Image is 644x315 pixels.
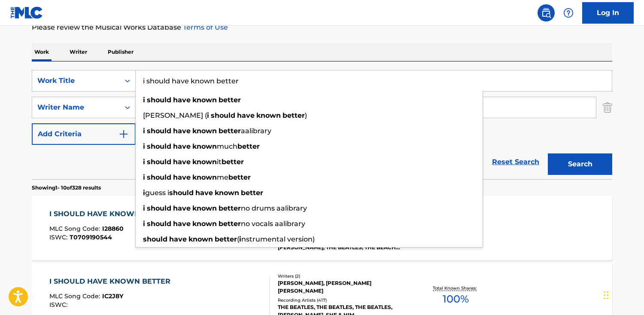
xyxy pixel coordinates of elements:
[188,235,213,243] strong: known
[207,111,209,119] strong: i
[32,43,52,61] p: Work
[219,204,241,212] strong: better
[173,158,191,166] strong: have
[241,204,307,212] span: no drums aalibrary
[145,189,169,197] span: guess i
[173,127,191,135] strong: have
[173,204,191,212] strong: have
[49,233,70,241] span: ISWC :
[143,189,145,197] strong: i
[241,235,315,243] span: nstrumental version)
[241,127,271,135] span: aalibrary
[49,209,175,219] div: I SHOULD HAVE KNOWN BETTER
[601,274,644,315] iframe: Chat Widget
[215,235,237,243] strong: better
[237,142,260,150] strong: better
[541,8,551,18] img: search
[217,173,228,181] span: me
[241,189,263,197] strong: better
[256,111,281,119] strong: known
[192,173,217,181] strong: known
[563,8,574,18] img: help
[604,282,609,308] div: Drag
[241,220,305,228] span: no vocals aalibrary
[147,204,171,212] strong: should
[219,220,241,228] strong: better
[192,127,217,135] strong: known
[143,220,145,228] strong: i
[147,173,171,181] strong: should
[173,220,191,228] strong: have
[143,235,167,243] strong: should
[173,173,191,181] strong: have
[67,43,90,61] p: Writer
[32,184,101,192] p: Showing 1 - 10 of 328 results
[603,97,612,118] img: Delete Criterion
[278,273,407,279] div: Writers ( 2 )
[192,204,217,212] strong: known
[219,96,241,104] strong: better
[283,111,305,119] strong: better
[228,173,251,181] strong: better
[192,96,217,104] strong: known
[211,111,235,119] strong: should
[70,233,112,241] span: T0709190544
[105,43,136,61] p: Publisher
[237,111,255,119] strong: have
[32,196,612,260] a: I SHOULD HAVE KNOWN BETTERMLC Song Code:I28860ISWC:T0709190544Writers (2)[PERSON_NAME] [PERSON_NA...
[143,158,145,166] strong: i
[37,76,115,86] div: Work Title
[217,158,222,166] span: it
[147,220,171,228] strong: should
[32,123,136,145] button: Add Criteria
[433,285,479,291] p: Total Known Shares:
[538,4,555,21] a: Public Search
[143,142,145,150] strong: i
[192,220,217,228] strong: known
[147,158,171,166] strong: should
[143,111,207,119] span: [PERSON_NAME] (
[582,2,634,24] a: Log In
[143,96,145,104] strong: i
[118,129,129,139] img: 9d2ae6d4665cec9f34b9.svg
[143,127,145,135] strong: i
[102,292,123,300] span: IC2J8Y
[195,189,213,197] strong: have
[173,142,191,150] strong: have
[49,225,102,232] span: MLC Song Code :
[192,142,217,150] strong: known
[239,235,241,243] strong: i
[49,301,70,309] span: ISWC :
[49,292,102,300] span: MLC Song Code :
[102,225,124,232] span: I28860
[143,204,145,212] strong: i
[10,6,43,19] img: MLC Logo
[173,96,191,104] strong: have
[305,111,307,119] span: )
[169,189,194,197] strong: should
[548,153,612,175] button: Search
[147,142,171,150] strong: should
[560,4,577,21] div: Help
[278,279,407,295] div: [PERSON_NAME], [PERSON_NAME] [PERSON_NAME]
[192,158,217,166] strong: known
[169,235,187,243] strong: have
[222,158,244,166] strong: better
[443,291,469,307] span: 100 %
[49,276,175,287] div: I SHOULD HAVE KNOWN BETTER
[217,142,237,150] span: much
[181,23,228,31] a: Terms of Use
[37,102,115,113] div: Writer Name
[215,189,239,197] strong: known
[278,297,407,303] div: Recording Artists ( 417 )
[147,96,171,104] strong: should
[488,153,544,171] a: Reset Search
[143,173,145,181] strong: i
[219,127,241,135] strong: better
[237,235,239,243] span: (
[32,70,612,179] form: Search Form
[147,127,171,135] strong: should
[32,22,612,33] p: Please review the Musical Works Database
